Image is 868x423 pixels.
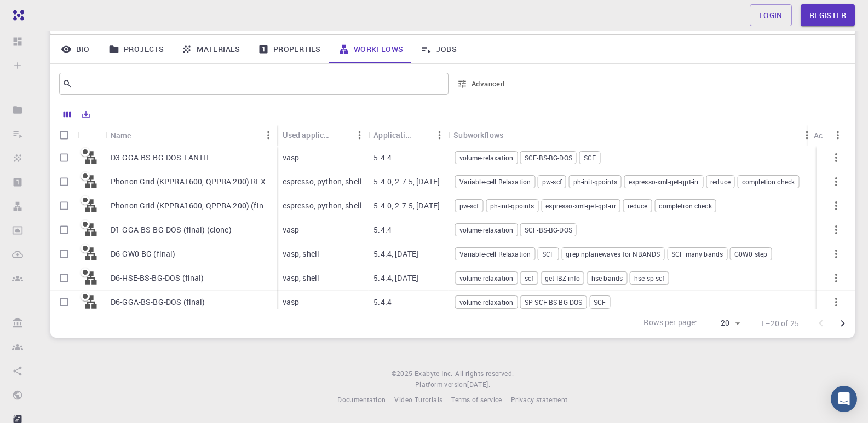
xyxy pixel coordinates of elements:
[337,395,386,405] a: Documentation
[521,298,586,307] span: SP-SCF-BS-BG-DOS
[831,386,857,412] div: Open Intercom Messenger
[412,35,465,63] a: Jobs
[503,126,521,144] button: Sort
[111,224,232,235] p: D1-GGA-BS-BG-DOS (final) (clone)
[542,201,620,211] span: espresso-xml-get-qpt-irr
[111,176,266,187] p: Phonon Grid (KPPRA1600, QPPRA 200) RLX
[415,379,467,390] span: Platform version
[100,35,173,63] a: Projects
[111,297,205,308] p: D6-GGA-BS-BG-DOS (final)
[330,35,412,63] a: Workflows
[456,177,535,187] span: Variable-cell Relaxation
[283,124,334,146] div: Used application
[111,200,272,211] p: Phonon Grid (KPPRA1600, QPPRA 200) (final)
[643,317,697,329] p: Rows per page:
[373,176,440,187] p: 5.4.0, 2.7.5, [DATE]
[467,379,490,390] a: [DATE].
[337,395,386,404] span: Documentation
[521,225,576,235] span: SCF-BS-BG-DOS
[801,4,855,26] a: Register
[456,274,518,283] span: volume-relaxation
[655,201,715,211] span: completion check
[511,395,568,405] a: Privacy statement
[413,126,430,144] button: Sort
[521,153,576,163] span: SCF-BS-BG-DOS
[373,152,392,163] p: 5.4.4
[368,124,448,146] div: Application Version
[283,224,300,235] p: vasp
[283,152,300,163] p: vasp
[453,124,503,146] div: Subworkflows
[448,124,815,146] div: Subworkflows
[173,35,249,63] a: Materials
[456,225,518,235] span: volume-relaxation
[538,177,566,187] span: pw-scf
[392,368,415,379] span: © 2025
[521,274,537,283] span: scf
[456,201,483,211] span: pw-scf
[624,201,652,211] span: reduce
[430,126,448,144] button: Menu
[50,35,100,63] a: Bio
[453,75,510,92] button: Advanced
[467,380,490,389] span: [DATE] .
[456,250,535,259] span: Variable-cell Relaxation
[456,153,518,163] span: volume-relaxation
[111,248,176,259] p: D6-GW0-BG (final)
[580,153,600,163] span: SCF
[798,126,815,144] button: Menu
[761,318,800,329] p: 1–20 of 25
[373,273,418,283] p: 5.4.4, [DATE]
[9,10,24,21] img: logo
[630,274,669,283] span: hse-sp-scf
[333,126,350,144] button: Sort
[415,368,453,379] a: Exabyte Inc.
[456,298,518,307] span: volume-relaxation
[373,248,418,259] p: 5.4.4, [DATE]
[731,250,771,259] span: G0W0 step
[808,125,847,146] div: Actions
[702,315,743,331] div: 20
[373,224,392,235] p: 5.4.4
[111,273,204,283] p: D6-HSE-BS-BG-DOS (final)
[283,176,362,187] p: espresso, python, shell
[131,126,149,144] button: Sort
[283,200,362,211] p: espresso, python, shell
[750,4,792,26] a: Login
[373,297,392,308] p: 5.4.4
[111,125,131,146] div: Name
[111,152,209,163] p: D3-GGA-BS-BG-DOS-LANTH
[706,177,734,187] span: reduce
[562,250,664,259] span: grep nplanewaves for NBANDS
[668,250,727,259] span: SCF many bands
[588,274,626,283] span: hse-bands
[738,177,798,187] span: completion check
[455,368,514,379] span: All rights reserved.
[814,125,829,146] div: Actions
[78,125,105,146] div: Icon
[277,124,369,146] div: Used application
[373,124,413,146] div: Application Version
[283,273,320,283] p: vasp, shell
[58,106,77,123] button: Columns
[350,126,368,144] button: Menu
[829,126,847,144] button: Menu
[486,201,538,211] span: ph-init-qpoints
[541,274,584,283] span: get IBZ info
[394,395,442,404] span: Video Tutorials
[283,297,300,308] p: vasp
[832,312,854,334] button: Go to next page
[625,177,703,187] span: espresso-xml-get-qpt-irr
[451,395,502,404] span: Terms of service
[570,177,621,187] span: ph-init-qpoints
[511,395,568,404] span: Privacy statement
[590,298,610,307] span: SCF
[105,125,277,146] div: Name
[538,250,558,259] span: SCF
[415,369,453,378] span: Exabyte Inc.
[260,126,277,144] button: Menu
[451,395,502,405] a: Terms of service
[249,35,330,63] a: Properties
[283,248,320,259] p: vasp, shell
[77,106,95,123] button: Export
